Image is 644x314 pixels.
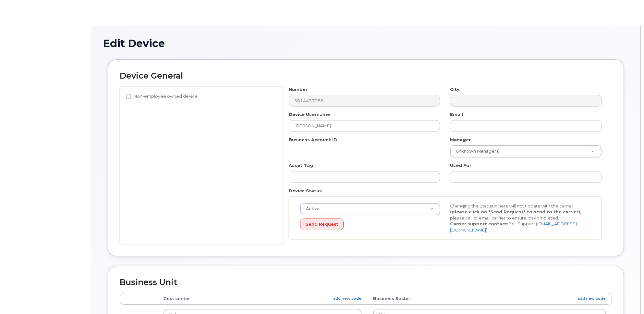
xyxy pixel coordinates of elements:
[450,162,471,169] label: Used For
[103,38,629,49] h1: Edit Device
[126,93,198,100] label: Non-employee owned device
[289,86,308,93] label: Number
[289,162,313,169] label: Asset Tag
[300,203,440,215] a: Active
[158,293,368,305] th: Cost center
[450,137,471,143] label: Manager
[450,111,463,118] label: Email
[445,203,595,233] div: Changing the Status in here will not update with the carrier, , please call or email carrier to e...
[367,293,612,305] th: Business Sector
[577,296,606,301] a: add new code
[120,278,612,287] h2: Business Unit
[452,148,500,154] span: Unknown Manager ()
[120,71,612,81] h2: Device General
[300,219,344,231] button: Send Request
[450,221,508,226] strong: Carrier support contact:
[450,145,601,157] a: Unknown Manager ()
[450,221,577,232] a: [EMAIL_ADDRESS][DOMAIN_NAME]
[450,209,580,214] strong: (please click on "Send Request" to send to the carrier)
[450,86,459,93] label: City
[289,111,330,118] label: Device Username
[289,188,322,194] label: Device Status
[302,206,320,212] span: Active
[126,94,131,99] input: Non-employee owned device
[289,137,337,143] label: Business Account ID
[333,296,361,301] a: add new code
